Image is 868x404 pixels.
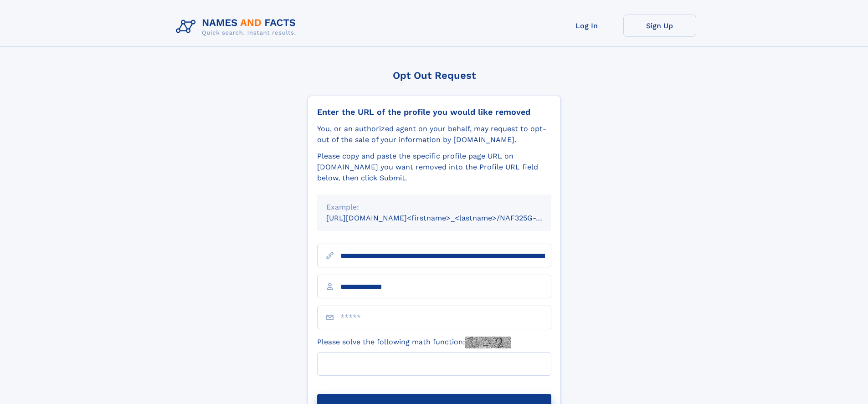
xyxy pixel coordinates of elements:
div: Enter the URL of the profile you would like removed [317,107,551,117]
a: Log In [550,15,623,37]
div: You, or an authorized agent on your behalf, may request to opt-out of the sale of your informatio... [317,123,551,145]
small: [URL][DOMAIN_NAME]<firstname>_<lastname>/NAF325G-xxxxxxxx [326,214,569,222]
div: Opt Out Request [308,70,561,81]
div: Example: [326,202,542,213]
div: Please copy and paste the specific profile page URL on [DOMAIN_NAME] you want removed into the Pr... [317,151,551,184]
label: Please solve the following math function: [317,337,511,348]
a: Sign Up [623,15,696,37]
img: Logo Names and Facts [172,15,303,39]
